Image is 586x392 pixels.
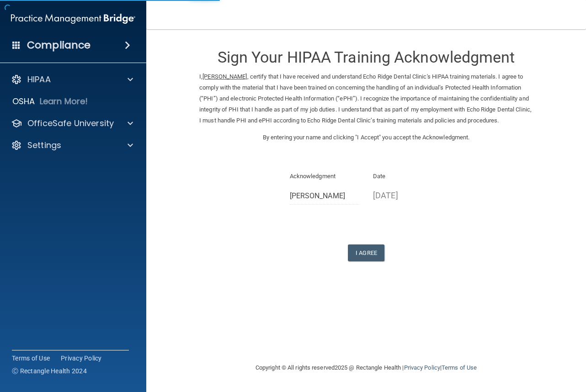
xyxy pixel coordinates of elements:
a: Terms of Use [12,354,50,363]
p: Acknowledgment [290,171,360,182]
a: Privacy Policy [404,364,440,371]
a: Privacy Policy [61,354,102,363]
p: [DATE] [373,188,443,203]
h3: Sign Your HIPAA Training Acknowledgment [199,49,533,66]
span: Ⓒ Rectangle Health 2024 [12,366,87,376]
p: OSHA [12,96,35,107]
p: OfficeSafe University [27,118,114,129]
h4: Compliance [27,39,91,52]
button: I Agree [348,244,384,261]
p: Learn More! [40,96,88,107]
p: Date [373,171,443,182]
img: PMB logo [11,10,135,28]
a: Terms of Use [442,364,477,371]
p: HIPAA [27,74,51,85]
p: Settings [27,140,61,151]
input: Full Name [290,188,360,205]
a: Settings [11,140,133,151]
p: By entering your name and clicking "I Accept" you accept the Acknowledgment. [199,132,533,143]
a: HIPAA [11,74,133,85]
div: Copyright © All rights reserved 2025 @ Rectangle Health | | [199,353,533,382]
ins: [PERSON_NAME] [202,73,247,80]
p: I, , certify that I have received and understand Echo Ridge Dental Clinic's HIPAA training materi... [199,71,533,126]
a: OfficeSafe University [11,118,133,129]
